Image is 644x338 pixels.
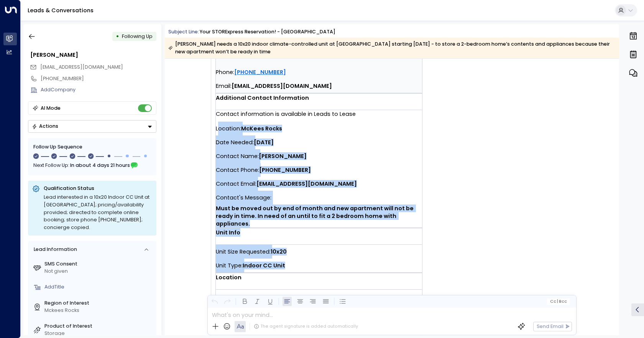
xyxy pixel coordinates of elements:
[259,152,307,160] strong: [PERSON_NAME]
[216,163,259,177] span: Contact Phone:
[223,297,232,307] button: Redo
[547,298,570,305] button: Cc|Bcc
[216,204,415,228] strong: Must be moved out by end of month and new apartment will not be ready in time. In need of an unti...
[44,323,154,330] label: Product of Interest
[271,248,287,256] strong: 10x20
[256,180,357,188] strong: [EMAIL_ADDRESS][DOMAIN_NAME]
[44,268,154,275] div: Not given
[216,122,241,135] span: Location:
[30,51,156,59] div: [PERSON_NAME]
[232,82,332,90] strong: [EMAIL_ADDRESS][DOMAIN_NAME]
[216,149,259,163] span: Contact Name:
[216,110,422,118] div: Contact information is available in Leads to Lease
[31,246,77,253] div: Lead Information
[259,166,311,174] strong: [PHONE_NUMBER]
[41,75,156,82] div: [PHONE_NUMBER]
[254,138,274,146] strong: [DATE]
[557,299,558,304] span: |
[28,120,156,133] div: Button group with a nested menu
[40,64,123,70] span: [EMAIL_ADDRESS][DOMAIN_NAME]
[44,330,154,337] div: Storage
[241,125,282,132] strong: McKees Rocks
[216,259,243,272] span: Unit Type:
[216,245,271,259] span: Unit Size Requested:
[216,65,234,79] span: Phone:
[40,64,123,71] span: ntatelrc@gmail.com
[44,307,154,314] div: Mckees Rocks
[116,30,119,43] div: •
[41,86,156,94] div: AddCompany
[216,293,234,307] span: Name:
[41,104,61,112] div: AI Mode
[44,193,152,231] div: Lead interested in a 10x20 Indoor CC Unit at [GEOGRAPHIC_DATA]; pricing/availability provided; di...
[216,274,242,281] strong: Location
[44,284,154,291] div: AddTitle
[216,135,254,149] span: Date Needed:
[216,94,309,102] strong: Additional Contact Information
[254,323,358,330] div: The agent signature is added automatically
[216,191,271,204] span: Contact's Message:
[44,261,154,268] label: SMS Consent
[210,297,219,307] button: Undo
[200,28,335,36] div: Your STORExpress Reservation! - [GEOGRAPHIC_DATA]
[44,185,152,192] p: Qualification Status
[34,144,151,151] div: Follow Up Sequence
[32,123,58,129] div: Actions
[234,66,286,78] a: [PHONE_NUMBER]
[168,40,615,56] div: [PERSON_NAME] needs a 10x20 indoor climate-controlled unit at [GEOGRAPHIC_DATA] starting [DATE] -...
[44,300,154,307] label: Region of Interest
[216,79,232,93] span: Email:
[28,120,156,133] button: Actions
[216,229,240,236] strong: Unit Info
[243,262,285,269] strong: Indoor CC Unit
[34,161,151,170] div: Next Follow Up:
[168,28,199,35] span: Subject Line:
[71,161,130,170] span: In about 4 days 21 hours
[28,7,94,14] a: Leads & Conversations
[216,177,256,191] span: Contact Email:
[122,33,153,40] span: Following Up
[550,299,567,304] span: Cc Bcc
